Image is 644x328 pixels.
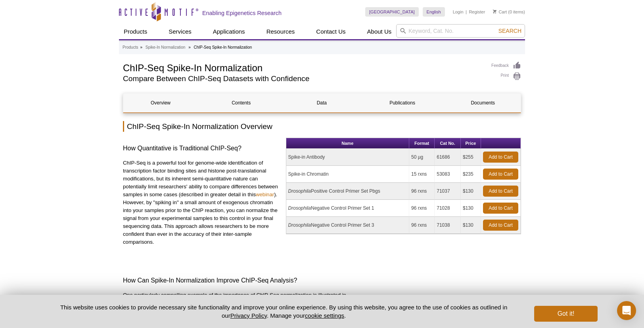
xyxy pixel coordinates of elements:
a: Documents [446,93,520,112]
a: webinar [256,191,274,197]
a: Publications [365,93,440,112]
td: $130 [461,183,481,200]
li: » [140,45,142,49]
i: Drosophila [288,205,311,211]
td: 50 µg [409,149,435,166]
a: Add to Cart [483,169,518,180]
a: English [423,7,445,17]
h2: Enabling Epigenetics Research [202,9,282,17]
td: 71037 [435,183,461,200]
i: Drosophila [288,188,311,194]
th: Price [461,138,481,149]
h2: ChIP-Seq Spike-In Normalization Overview [123,121,521,132]
td: 96 rxns [409,183,435,200]
a: Add to Cart [483,186,518,197]
h1: ChIP-Seq Spike-In Normalization [123,61,483,73]
li: (0 items) [493,7,525,17]
button: Search [496,27,524,34]
p: ChIP-Seq is a powerful tool for genome-wide identification of transcription factor binding sites ... [123,159,280,246]
a: Privacy Policy [230,312,267,319]
i: Drosophila [288,222,311,228]
button: Got it! [534,306,598,322]
td: Spike-in Chromatin [286,166,409,183]
a: Add to Cart [483,220,518,231]
td: $255 [461,149,481,166]
a: Add to Cart [483,152,518,163]
div: Open Intercom Messenger [617,301,636,320]
td: 61686 [435,149,461,166]
a: Overview [123,93,198,112]
li: » [188,45,191,49]
td: Negative Control Primer Set 3 [286,217,409,234]
th: Cat No. [435,138,461,149]
a: Feedback [491,61,521,70]
th: Name [286,138,409,149]
td: $130 [461,200,481,217]
td: 71038 [435,217,461,234]
td: Spike-in Antibody [286,149,409,166]
a: Register [469,9,485,15]
a: Resources [262,24,300,39]
td: Positive Control Primer Set Pbgs [286,183,409,200]
li: ChIP-Seq Spike-In Normalization [194,45,252,49]
a: Data [284,93,359,112]
th: Format [409,138,435,149]
a: Add to Cart [483,203,518,214]
a: Applications [208,24,250,39]
p: This website uses cookies to provide necessary site functionality and improve your online experie... [46,303,521,320]
a: Cart [493,9,507,15]
td: $235 [461,166,481,183]
span: Search [498,28,521,34]
a: Contents [204,93,278,112]
img: Your Cart [493,9,496,13]
td: 15 rxns [409,166,435,183]
li: | [466,7,467,17]
td: 96 rxns [409,200,435,217]
a: About Us [362,24,397,39]
h3: How Can Spike-In Normalization Improve ChIP-Seq Analysis? [123,276,521,285]
a: Contact Us [311,24,350,39]
input: Keyword, Cat. No. [396,24,525,38]
h3: How Quantitative is Traditional ChIP-Seq? [123,144,280,153]
button: cookie settings [305,312,344,319]
a: Print [491,72,521,81]
a: [GEOGRAPHIC_DATA] [365,7,419,17]
td: Negative Control Primer Set 1 [286,200,409,217]
a: Login [453,9,464,15]
td: $130 [461,217,481,234]
a: Products [119,24,152,39]
a: Spike-In Normalization [146,44,186,51]
td: 96 rxns [409,217,435,234]
a: Services [164,24,196,39]
td: 71028 [435,200,461,217]
h2: Compare Between ChIP-Seq Datasets with Confidence [123,75,483,82]
a: Products [123,44,138,51]
td: 53083 [435,166,461,183]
